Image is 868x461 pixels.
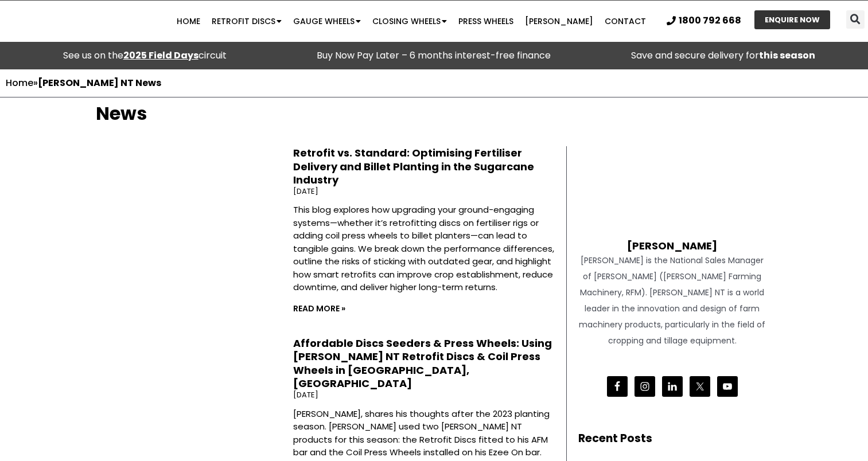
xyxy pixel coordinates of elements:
strong: [PERSON_NAME] NT News [38,76,161,89]
p: Save and secure delivery for [585,48,862,64]
h4: [PERSON_NAME] [578,228,767,252]
a: 1800 792 668 [667,16,741,25]
h1: News [96,103,773,123]
span: [DATE] [293,389,318,400]
a: Home [171,10,206,33]
a: Retrofit vs. Standard: Optimising Fertiliser Delivery and Billet Planting in the Sugarcane Industry [293,146,534,187]
a: Sugarcane Billet Planter ryan nt retrofit discs [96,146,282,317]
a: Closing Wheels [367,10,453,33]
a: Contact [599,10,652,33]
strong: this season [759,49,815,62]
p: This blog explores how upgrading your ground-engaging systems—whether it’s retrofitting discs on ... [293,204,560,294]
span: [DATE] [293,186,318,197]
a: Retrofit Discs [206,10,287,33]
p: Buy Now Pay Later – 6 months interest-free finance [295,48,573,64]
div: [PERSON_NAME] is the National Sales Manager of [PERSON_NAME] ([PERSON_NAME] Farming Machinery, RF... [578,252,767,349]
nav: Menu [168,10,654,33]
a: Gauge Wheels [287,10,367,33]
img: Sugarcane Billet Planter ryan nt retrofit discs [94,139,282,280]
a: Press Wheels [453,10,519,33]
div: See us on the circuit [6,48,283,64]
a: ENQUIRE NOW [754,10,830,29]
img: Ryan NT logo [34,3,149,39]
span: ENQUIRE NOW [765,16,820,24]
a: Home [6,76,33,89]
h2: Recent Posts [578,431,767,447]
a: 2025 Field Days [123,49,198,62]
span: » [6,76,161,89]
a: Read more about Retrofit vs. Standard: Optimising Fertiliser Delivery and Billet Planting in the ... [293,303,345,314]
span: 1800 792 668 [679,16,741,25]
div: Search [846,10,865,29]
a: Affordable Discs Seeders & Press Wheels: Using [PERSON_NAME] NT Retrofit Discs & Coil Press Wheel... [293,336,552,390]
a: [PERSON_NAME] [519,10,599,33]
